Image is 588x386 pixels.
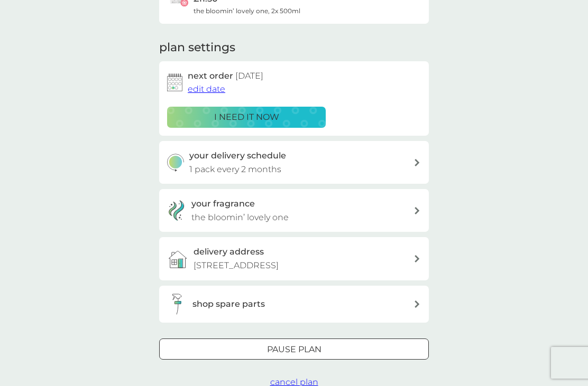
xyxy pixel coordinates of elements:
p: Pause plan [267,343,321,356]
h3: shop spare parts [192,297,265,311]
span: [DATE] [235,71,263,81]
button: edit date [188,82,225,96]
p: 1 pack every 2 months [189,163,281,176]
h3: your fragrance [191,197,255,211]
h3: your delivery schedule [189,149,286,163]
span: edit date [188,84,225,94]
h2: plan settings [159,40,235,56]
a: your fragrancethe bloomin’ lovely one [159,189,429,232]
button: shop spare parts [159,286,429,323]
button: Pause plan [159,338,429,360]
p: i need it now [214,110,279,124]
span: the bloomin’ lovely one, 2x 500ml [194,6,300,16]
p: the bloomin’ lovely one [191,211,289,224]
p: [STREET_ADDRESS] [194,259,279,272]
button: your delivery schedule1 pack every 2 months [159,141,429,184]
h3: delivery address [194,245,264,259]
button: i need it now [167,107,326,128]
h2: next order [188,69,263,83]
a: delivery address[STREET_ADDRESS] [159,237,429,280]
